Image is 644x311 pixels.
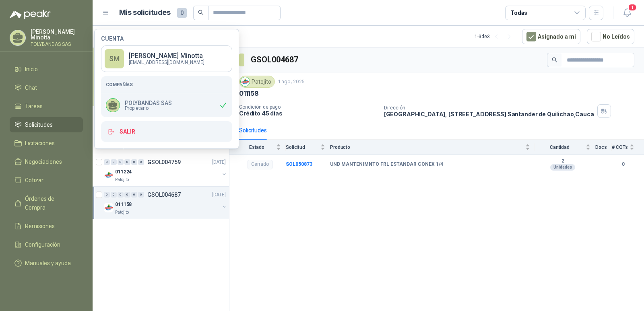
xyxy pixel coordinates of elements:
p: Condición de pago [239,104,378,110]
th: Solicitud [286,140,330,154]
p: 011158 [115,201,132,208]
a: Tareas [10,99,83,114]
span: Cantidad [535,144,584,150]
h3: GSOL004687 [251,54,299,66]
a: Inicio [10,62,83,77]
div: 0 [111,159,117,165]
a: 0 0 0 0 0 0 GSOL004687[DATE] Company Logo011158Patojito [104,190,227,216]
h4: Cuenta [101,36,232,41]
th: Cantidad [535,140,595,154]
img: Company Logo [104,203,114,212]
div: Cerrado [248,160,272,169]
button: 1 [620,6,634,20]
div: 0 [138,159,144,165]
p: 011224 [115,168,132,176]
p: Patojito [115,209,129,216]
button: Asignado a mi [522,29,580,44]
a: Configuración [10,237,83,252]
span: Inicio [25,65,38,74]
span: Órdenes de Compra [25,194,75,212]
div: 0 [124,192,130,198]
p: GSOL004687 [147,192,181,198]
p: GSOL004759 [147,159,181,165]
div: 0 [118,159,124,165]
div: Solicitudes [239,126,267,135]
span: Tareas [25,102,43,111]
img: Company Logo [104,170,114,180]
div: 0 [124,159,130,165]
a: Órdenes de Compra [10,191,83,215]
div: Patojito [239,76,275,88]
th: Estado [229,140,286,154]
p: [PERSON_NAME] Minotta [31,29,83,40]
p: POLYBANDAS SAS [125,100,172,106]
div: 0 [131,192,137,198]
th: # COTs [612,140,644,154]
span: 0 [177,8,187,18]
p: [DATE] [212,191,226,199]
p: POLYBANDAS SAS [31,42,83,47]
span: 1 [628,4,637,11]
a: Cotizar [10,173,83,188]
span: Estado [239,144,275,150]
span: Solicitudes [25,120,53,129]
button: No Leídos [587,29,634,44]
a: SOL050873 [286,161,312,167]
span: Solicitud [286,144,319,150]
div: 1 - 3 de 3 [475,30,516,43]
p: [DATE] [212,159,226,166]
span: Licitaciones [25,139,55,148]
h5: Compañías [106,81,227,88]
th: Producto [330,140,535,154]
p: [PERSON_NAME] Minotta [129,53,204,59]
p: [GEOGRAPHIC_DATA], [STREET_ADDRESS] Santander de Quilichao , Cauca [384,111,594,117]
div: 0 [104,192,110,198]
div: SM [105,49,124,68]
a: Licitaciones [10,136,83,151]
a: Negociaciones [10,154,83,169]
p: 1 ago, 2025 [278,78,305,86]
div: 0 [118,192,124,198]
p: Dirección [384,105,594,111]
b: UND MANTENIMNTO FRL ESTANDAR CONEX 1/4 [330,161,443,168]
span: # COTs [612,144,628,150]
div: Todas [510,8,527,17]
h1: Mis solicitudes [119,7,171,19]
p: [EMAIL_ADDRESS][DOMAIN_NAME] [129,60,204,65]
div: POLYBANDAS SASPropietario [101,93,232,117]
p: Crédito 45 días [239,110,378,117]
div: 0 [104,159,110,165]
span: search [198,10,204,15]
span: Chat [25,83,37,92]
div: 0 [138,192,144,198]
img: Logo peakr [10,10,51,19]
b: 0 [612,161,634,168]
p: 011158 [239,89,259,98]
button: Salir [101,121,232,142]
p: Patojito [115,177,129,183]
a: Chat [10,80,83,95]
span: Negociaciones [25,157,62,166]
span: Manuales y ayuda [25,259,71,268]
a: 0 0 0 0 0 0 GSOL004759[DATE] Company Logo011224Patojito [104,157,227,183]
a: Manuales y ayuda [10,255,83,271]
span: Cotizar [25,176,43,185]
span: Configuración [25,240,60,249]
a: SM[PERSON_NAME] Minotta[EMAIL_ADDRESS][DOMAIN_NAME] [101,45,232,72]
span: Remisiones [25,222,55,231]
div: 0 [111,192,117,198]
div: 0 [131,159,137,165]
a: Remisiones [10,218,83,234]
span: Propietario [125,106,172,111]
b: 2 [535,158,590,165]
span: Producto [330,144,524,150]
div: Unidades [550,164,575,171]
th: Docs [595,140,612,154]
span: search [552,57,557,63]
a: Solicitudes [10,117,83,132]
